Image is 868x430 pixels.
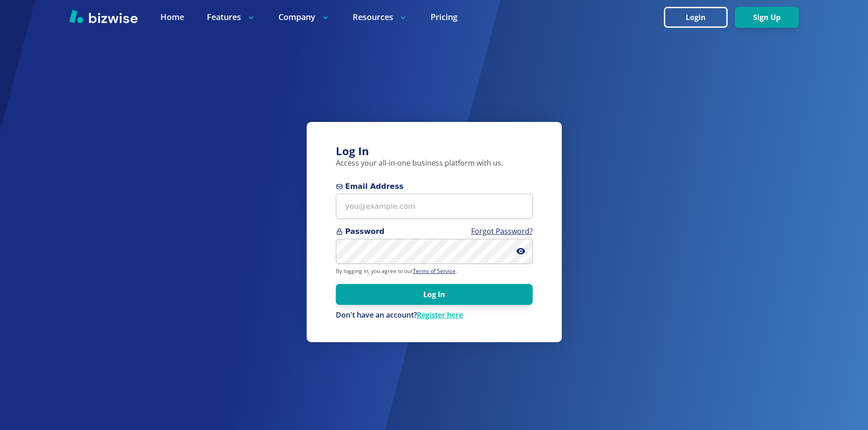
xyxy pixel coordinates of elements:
[413,267,456,275] a: Terms of Service
[336,194,533,219] input: you@example.com
[336,158,533,168] p: Access your all-in-one business platform with us.
[664,7,728,28] button: Login
[417,310,463,320] a: Register here
[278,11,330,23] p: Company
[431,11,457,23] a: Pricing
[353,11,408,23] p: Resources
[336,310,533,320] div: Don't have an account?Register here
[735,13,799,22] a: Sign Up
[735,7,799,28] button: Sign Up
[207,11,256,23] p: Features
[336,284,533,305] button: Log In
[471,226,533,236] a: Forgot Password?
[336,226,533,237] span: Password
[664,13,735,22] a: Login
[160,11,184,23] a: Home
[336,144,533,159] h3: Log In
[336,268,533,275] p: By logging in, you agree to our .
[69,10,138,23] img: Bizwise Logo
[336,310,533,320] p: Don't have an account?
[336,181,533,192] span: Email Address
